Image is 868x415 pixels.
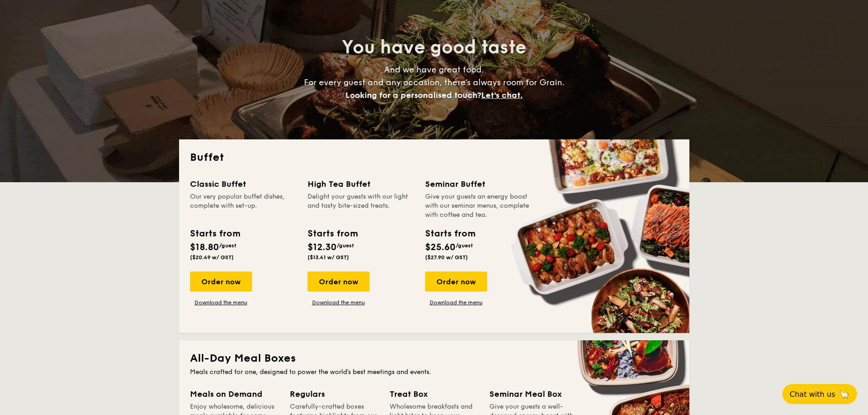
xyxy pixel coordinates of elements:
[425,178,532,190] div: Seminar Buffet
[425,192,532,220] div: Give your guests an energy boost with our seminar menus, complete with coffee and tea.
[219,242,236,249] span: /guest
[489,388,578,400] div: Seminar Meal Box
[190,178,297,190] div: Classic Buffet
[308,227,357,241] div: Starts from
[308,192,414,220] div: Delight your guests with our light and tasty bite-sized treats.
[425,272,487,292] div: Order now
[190,299,252,306] a: Download the menu
[390,388,478,400] div: Treat Box
[425,299,487,306] a: Download the menu
[190,388,279,400] div: Meals on Demand
[304,65,565,100] span: And we have great food. For every guest and any occasion, there’s always room for Grain.
[190,192,297,220] div: Our very popular buffet dishes, complete with set-up.
[342,36,526,58] span: You have good taste
[308,272,370,292] div: Order now
[190,242,219,253] span: $18.80
[190,272,252,292] div: Order now
[782,384,857,404] button: Chat with us🦙
[425,254,468,261] span: ($27.90 w/ GST)
[337,242,354,249] span: /guest
[839,389,850,400] span: 🦙
[308,178,414,190] div: High Tea Buffet
[345,90,481,100] span: Looking for a personalised touch?
[190,351,678,366] h2: All-Day Meal Boxes
[190,368,678,377] div: Meals crafted for one, designed to power the world's best meetings and events.
[456,242,473,249] span: /guest
[308,254,349,261] span: ($13.41 w/ GST)
[308,242,337,253] span: $12.30
[290,388,379,400] div: Regulars
[425,242,456,253] span: $25.60
[790,390,835,399] span: Chat with us
[190,227,240,241] div: Starts from
[481,90,523,100] span: Let's chat.
[190,150,678,165] h2: Buffet
[190,254,234,261] span: ($20.49 w/ GST)
[308,299,370,306] a: Download the menu
[425,227,475,241] div: Starts from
